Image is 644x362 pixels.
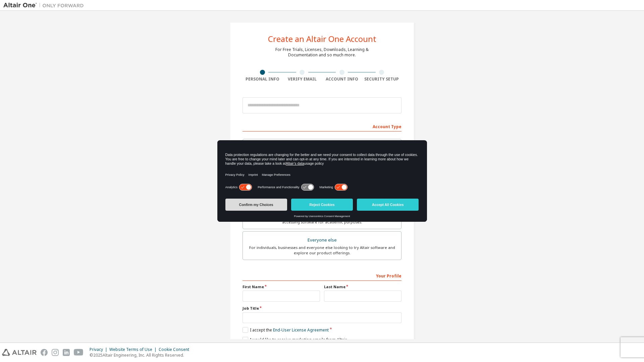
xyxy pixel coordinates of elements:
[3,2,87,9] img: Altair One
[247,245,397,256] div: For individuals, businesses and everyone else looking to try Altair software and explore our prod...
[159,347,193,352] div: Cookie Consent
[109,347,159,352] div: Website Terms of Use
[63,349,70,356] img: linkedin.svg
[52,349,59,356] img: instagram.svg
[74,349,84,356] img: youtube.svg
[324,284,401,290] label: Last Name
[243,327,329,333] label: I accept the
[243,76,282,82] div: Personal Info
[243,337,347,343] label: I would like to receive marketing emails from Altair
[90,352,193,358] p: © 2025 Altair Engineering, Inc. All Rights Reserved.
[243,121,401,132] div: Account Type
[247,236,397,245] div: Everyone else
[90,347,109,352] div: Privacy
[243,284,320,290] label: First Name
[268,35,376,43] div: Create an Altair One Account
[362,76,402,82] div: Security Setup
[322,76,362,82] div: Account Info
[243,306,401,311] label: Job Title
[282,76,322,82] div: Verify Email
[273,327,329,333] a: End-User License Agreement
[275,47,369,58] div: For Free Trials, Licenses, Downloads, Learning & Documentation and so much more.
[243,270,401,281] div: Your Profile
[2,349,37,356] img: altair_logo.svg
[41,349,48,356] img: facebook.svg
